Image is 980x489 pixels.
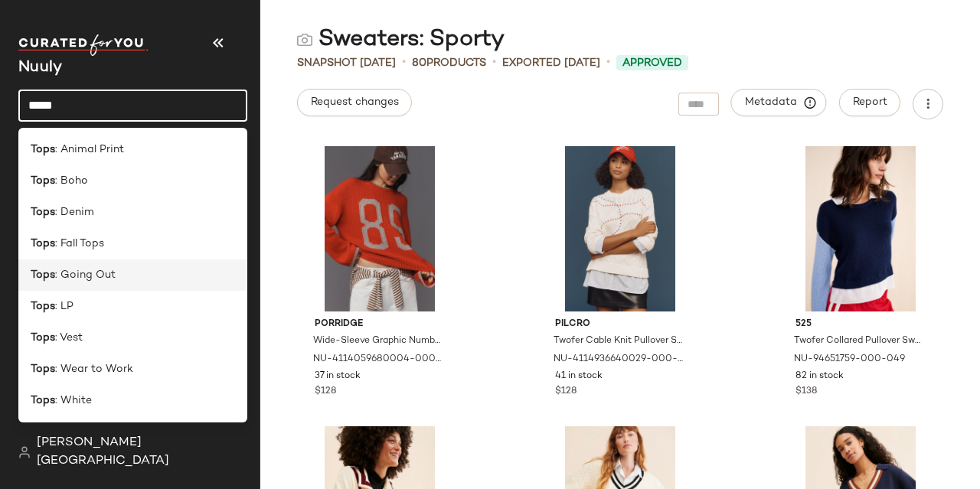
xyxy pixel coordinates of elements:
[315,370,361,383] span: 37 in stock
[31,330,55,346] b: Tops
[313,334,443,348] span: Wide-Sleeve Graphic Numbers Sweater
[55,298,73,315] span: : LP
[297,89,412,116] button: Request changes
[55,173,88,189] span: : Boho
[543,146,697,311] img: 4114936640029_011_b
[18,446,31,458] img: svg%3e
[31,142,55,158] b: Tops
[412,57,426,69] span: 80
[31,361,55,377] b: Tops
[297,24,505,55] div: Sweaters: Sporty
[783,146,938,311] img: 94651759_049_b
[315,385,336,399] span: $128
[794,334,924,348] span: Twofer Collared Pullover Sweater
[18,60,62,76] span: Current Company Name
[744,96,814,109] span: Metadata
[31,173,55,189] b: Tops
[18,34,149,56] img: cfy_white_logo.C9jOOHJF.svg
[31,393,55,409] b: Tops
[731,89,827,116] button: Metadata
[297,55,396,71] span: Snapshot [DATE]
[402,54,406,72] span: •
[297,32,312,47] img: svg%3e
[492,54,496,72] span: •
[606,54,610,72] span: •
[555,370,603,383] span: 41 in stock
[315,318,445,331] span: Porridge
[37,426,142,444] span: Bridal: Honeymoon
[554,353,684,367] span: NU-4114936640029-000-011
[55,330,83,346] span: : Vest
[839,89,900,116] button: Report
[31,298,55,315] b: Tops
[554,334,684,348] span: Twofer Cable Knit Pullover Sweater
[313,353,443,367] span: NU-4114059680004-000-069
[852,96,887,109] span: Report
[795,318,926,331] span: 525
[31,204,55,220] b: Tops
[37,434,247,471] span: [PERSON_NAME][GEOGRAPHIC_DATA]
[55,361,133,377] span: : Wear to Work
[502,55,600,71] p: Exported [DATE]
[795,385,817,399] span: $138
[55,236,104,252] span: : Fall Tops
[31,236,55,252] b: Tops
[555,385,577,399] span: $128
[55,142,124,158] span: : Animal Print
[555,318,685,331] span: Pilcro
[302,146,457,311] img: 4114059680004_069_b
[622,55,682,71] span: Approved
[310,96,399,109] span: Request changes
[55,393,92,409] span: : White
[795,370,844,383] span: 82 in stock
[55,267,116,283] span: : Going Out
[412,55,486,71] div: Products
[31,267,55,283] b: Tops
[55,204,94,220] span: : Denim
[142,426,171,444] span: (222)
[794,353,905,367] span: NU-94651759-000-049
